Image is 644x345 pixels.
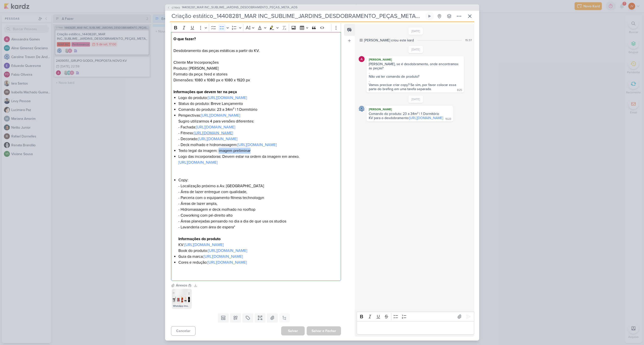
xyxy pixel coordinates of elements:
span: - Coworking com pé-direito alto [178,213,233,218]
div: Não vai ter comando de produto? [369,74,461,79]
a: [URL][DOMAIN_NAME] [184,242,224,247]
li: Cores e redução: [178,259,338,265]
a: [URL][DOMAIN_NAME] [208,260,247,265]
strong: Informações do produto [178,236,221,241]
strong: Informações que devem ter na peça [173,89,237,94]
input: Kard Sem Título [170,12,424,21]
div: Anexos (1) [176,283,191,288]
a: [URL][DOMAIN_NAME] [196,125,235,130]
span: - Parceria com o equipamento fitness technologyn [178,195,264,200]
li: Texto legal da imagem: imagem preliminar [178,148,338,154]
span: - Áreas de lazer ampla, [178,201,217,206]
a: [URL][DOMAIN_NAME] [208,248,247,253]
div: . [369,79,461,83]
div: Vamos precisar criar copy? Se sim, por favor colocar essa parte do brefing em uma tarefa separada. [369,83,457,91]
a: [URL][DOMAIN_NAME] [198,136,237,141]
a: [URL][DOMAIN_NAME] [204,254,243,259]
a: [URL][DOMAIN_NAME] [201,113,240,118]
span: - Área de lazer entregue com qualidade, [178,189,247,194]
li: Guia da marca: [178,254,338,259]
div: Comando do produto: 23 a 34m² | 1 Dormitório [369,112,451,116]
div: [PERSON_NAME] [368,107,452,112]
a: [URL][DOMAIN_NAME] [409,116,443,120]
div: [PERSON_NAME], se é desdobramento, onde encontramos as peças? [369,62,461,70]
div: . [369,70,461,74]
a: [URL][DOMAIN_NAME] [237,142,277,147]
span: - Localização próximo a Av. [GEOGRAPHIC_DATA] [178,184,264,188]
div: Editor toolbar [171,23,341,32]
li: Comando do produto: 23 a 34m² | 1 Dormitório [178,107,338,112]
div: Editor editing area: main [171,32,341,281]
div: WhatsApp Image [DATE] 12.09.40 (1).jpeg [172,304,192,308]
button: Cancelar [171,326,196,336]
span: - Hidromassagem e deck molhado no rooftop [178,207,255,212]
div: Editor editing area: main [357,321,474,335]
p: Desdobramento das peças estáticas a partir do KV. Cliente Mar Incorporações Produto: [PERSON_NAME... [173,36,338,95]
div: Ligar relógio [428,14,432,18]
img: Caroline Traven De Andrade [359,106,365,112]
div: [PERSON_NAME] [368,57,463,62]
a: [URL][DOMAIN_NAME] [208,95,247,100]
div: 16:23 [445,117,451,121]
div: 15:37 [465,38,472,42]
strong: O que fazer? [173,37,196,41]
li: Copy: KV: Book do produto: [178,177,338,254]
div: [PERSON_NAME] criou este kard [364,38,414,43]
li: Logo do produto: [178,95,338,101]
li: Status do produto: Breve Lançamento [178,101,338,107]
img: Alessandra Gomes [359,56,365,62]
div: Editor toolbar [357,312,474,321]
a: [URL][DOMAIN_NAME] [178,160,218,165]
li: Perspectivas: Sugiro utilizarmos 4 para versões diferentes: - Fachada: - Fitness: - Decorado: - D... [178,112,338,148]
a: [URL][DOMAIN_NAME] [194,131,233,136]
span: - Áreas planejadas pensando no dia a dia de que usa os studios [178,219,286,224]
img: QTI4ttxymdvjNPXJNIvrGWWBV6hFKYCQCrRsU0Z2.jpg [172,289,192,308]
div: KV para o desdobramento: [369,116,443,120]
div: 8:25 [457,88,462,92]
span: - Lavanderia com área de espera" [178,225,235,230]
li: Logo das incorporadoras: Devem estar na ordem da imagem em anexo. [178,154,338,165]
